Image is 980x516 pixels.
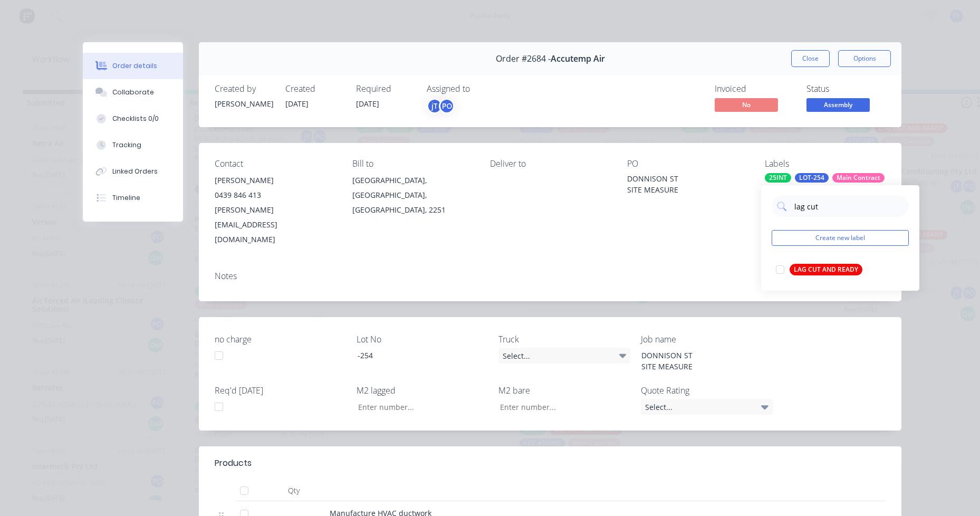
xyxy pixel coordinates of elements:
label: Lot No [357,333,488,346]
label: Quote Rating [641,384,773,397]
div: Timeline [112,193,140,203]
button: Order details [83,53,183,79]
div: LAG CUT AND READY [790,264,862,275]
label: M2 bare [498,384,630,397]
div: Contact [215,159,335,169]
div: Tracking [112,140,141,150]
span: [DATE] [285,99,309,109]
button: Checklists 0/0 [83,106,183,132]
label: Job name [641,333,773,346]
button: Close [791,50,830,67]
input: Enter number... [491,399,630,415]
button: jTPO [427,98,455,114]
div: PO [627,159,748,169]
span: [DATE] [356,99,379,109]
div: Select... [498,348,630,364]
div: Invoiced [715,84,794,94]
div: 0439 846 413 [215,188,335,203]
button: Assembly [806,98,870,114]
span: Order #2684 - [496,54,551,64]
button: Timeline [83,185,183,211]
button: LAG CUT AND READY [772,262,867,277]
label: no charge [215,333,347,346]
div: Order details [112,61,157,71]
span: Assembly [806,98,870,111]
div: [GEOGRAPHIC_DATA], [GEOGRAPHIC_DATA], [GEOGRAPHIC_DATA], 2251 [352,173,473,217]
div: Main Contract [832,173,885,183]
div: Created by [215,84,273,94]
input: Enter number... [349,399,488,415]
div: Checklists 0/0 [112,114,159,123]
div: Select... [641,399,773,415]
div: [PERSON_NAME] [215,173,335,188]
div: 25INT [765,173,791,183]
div: Assigned to [427,84,532,94]
div: -254 [349,348,481,363]
div: Labels [765,159,886,169]
div: DONNISON ST SITE MEASURE [633,348,765,374]
div: Qty [262,480,325,501]
span: Accutemp Air [551,54,605,64]
div: Required [356,84,414,94]
div: Bill to [352,159,473,169]
div: Collaborate [112,88,154,97]
button: Linked Orders [83,158,183,185]
button: Tracking [83,132,183,158]
div: DONNISON ST SITE MEASURE [627,173,748,195]
div: [PERSON_NAME] [215,98,273,109]
button: Options [838,50,891,67]
div: Notes [215,271,886,281]
label: Req'd [DATE] [215,384,347,397]
input: Search labels [793,196,904,217]
div: Status [806,84,886,94]
div: Created [285,84,343,94]
button: Collaborate [83,79,183,106]
button: Create new label [772,230,909,246]
label: M2 lagged [357,384,488,397]
div: LOT-254 [795,173,829,183]
label: Truck [498,333,630,346]
div: Products [215,457,252,470]
div: jT [427,98,443,114]
span: No [715,98,778,111]
div: [PERSON_NAME][EMAIL_ADDRESS][DOMAIN_NAME] [215,203,335,247]
div: PO [439,98,455,114]
div: [PERSON_NAME]0439 846 413[PERSON_NAME][EMAIL_ADDRESS][DOMAIN_NAME] [215,173,335,247]
div: Deliver to [490,159,611,169]
div: Linked Orders [112,167,158,176]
